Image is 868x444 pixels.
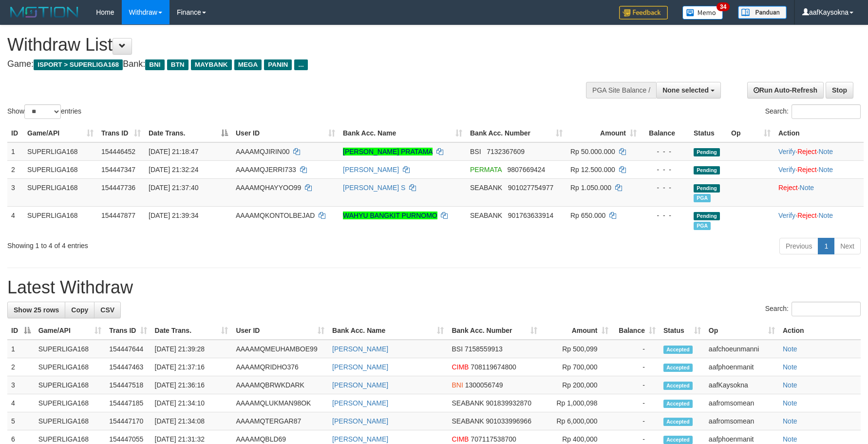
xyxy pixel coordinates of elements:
[644,183,686,193] div: - - -
[23,124,97,142] th: Game/API: activate to sort column ascending
[23,206,97,234] td: SUPERLIGA168
[792,302,861,316] input: Search:
[7,237,355,251] div: Showing 1 to 4 of 4 entries
[778,166,795,174] a: Verify
[94,302,121,318] a: CSV
[339,124,466,142] th: Bank Acc. Name: activate to sort column ascending
[797,166,817,174] a: Reject
[294,59,307,70] span: ...
[783,399,797,407] a: Note
[232,322,328,340] th: User ID: activate to sort column ascending
[236,148,289,155] span: AAAAMQJIRIN00
[23,160,97,178] td: SUPERLIGA168
[612,394,660,412] td: -
[783,417,797,425] a: Note
[694,212,720,220] span: Pending
[343,166,399,174] a: [PERSON_NAME]
[612,412,660,430] td: -
[101,166,135,174] span: 154447347
[332,399,388,407] a: [PERSON_NAME]
[7,142,23,161] td: 1
[717,2,730,11] span: 34
[570,166,615,174] span: Rp 12.500.000
[778,212,795,219] a: Verify
[145,124,232,142] th: Date Trans.: activate to sort column descending
[778,148,795,155] a: Verify
[452,363,469,371] span: CIMB
[7,59,569,69] h4: Game: Bank:
[487,148,525,155] span: Copy 7132367609 to clipboard
[234,59,262,70] span: MEGA
[694,148,720,156] span: Pending
[465,345,503,353] span: Copy 7158559913 to clipboard
[7,160,23,178] td: 2
[452,345,463,353] span: BSI
[570,212,605,219] span: Rp 650.000
[792,104,861,119] input: Search:
[690,124,727,142] th: Status
[452,417,484,425] span: SEABANK
[705,340,779,358] td: aafchoeunmanni
[818,238,834,254] a: 1
[797,212,817,219] a: Reject
[834,238,861,254] a: Next
[149,148,198,155] span: [DATE] 21:18:47
[779,322,861,340] th: Action
[97,124,145,142] th: Trans ID: activate to sort column ascending
[818,148,833,155] a: Note
[541,340,612,358] td: Rp 500,099
[765,104,861,119] label: Search:
[149,166,198,174] span: [DATE] 21:32:24
[738,6,787,19] img: panduan.png
[151,358,232,376] td: [DATE] 21:37:16
[7,35,569,55] h1: Withdraw List
[332,435,388,443] a: [PERSON_NAME]
[541,394,612,412] td: Rp 1,000,098
[774,178,864,206] td: ·
[818,212,833,219] a: Note
[541,376,612,394] td: Rp 200,000
[612,322,660,340] th: Balance: activate to sort column ascending
[105,340,151,358] td: 154447644
[151,412,232,430] td: [DATE] 21:34:08
[694,166,720,174] span: Pending
[705,394,779,412] td: aafromsomean
[826,82,853,98] a: Stop
[783,345,797,353] a: Note
[14,306,59,314] span: Show 25 rows
[663,382,693,390] span: Accepted
[343,212,437,219] a: WAHYU BANGKIT PURNOMO
[508,166,546,174] span: Copy 9807669424 to clipboard
[23,142,97,161] td: SUPERLIGA168
[818,166,833,174] a: Note
[35,394,106,412] td: SUPERLIGA168
[105,322,151,340] th: Trans ID: activate to sort column ascending
[232,124,339,142] th: User ID: activate to sort column ascending
[232,376,328,394] td: AAAAMQBRWKDARK
[236,166,296,174] span: AAAAMQJERRI733
[452,381,463,389] span: BNI
[747,82,824,98] a: Run Auto-Refresh
[486,399,531,407] span: Copy 901839932870 to clipboard
[705,358,779,376] td: aafphoenmanit
[778,184,798,192] a: Reject
[151,340,232,358] td: [DATE] 21:39:28
[663,364,693,372] span: Accepted
[663,436,693,444] span: Accepted
[332,417,388,425] a: [PERSON_NAME]
[71,306,88,314] span: Copy
[101,184,135,192] span: 154447736
[232,358,328,376] td: AAAAMQRIDHO376
[644,147,686,156] div: - - -
[612,376,660,394] td: -
[570,148,615,155] span: Rp 50.000.000
[7,412,35,430] td: 5
[471,363,516,371] span: Copy 708119674800 to clipboard
[105,412,151,430] td: 154447170
[727,124,774,142] th: Op: activate to sort column ascending
[7,104,81,119] label: Show entries
[682,6,723,19] img: Button%20Memo.svg
[7,302,65,318] a: Show 25 rows
[24,104,61,119] select: Showentries
[7,278,861,297] h1: Latest Withdraw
